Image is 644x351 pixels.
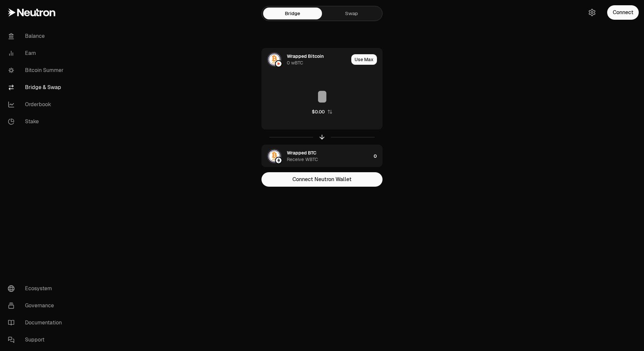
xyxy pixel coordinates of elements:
[374,145,382,167] div: 0
[261,172,383,187] button: Connect Neutron Wallet
[3,62,71,79] a: Bitcoin Summer
[607,5,639,20] button: Connect
[312,108,325,115] div: $0.00
[3,280,71,297] a: Ecosystem
[287,59,303,66] div: 0 wBTC
[287,53,324,59] div: Wrapped Bitcoin
[322,8,381,19] a: Swap
[351,54,377,65] button: Use Max
[263,8,322,19] a: Bridge
[262,145,382,167] button: WBTC LogoEthereum LogoWrapped BTCReceive WBTC0
[268,150,281,163] img: WBTC Logo
[312,108,333,115] button: $0.00
[262,145,371,167] div: WBTC LogoEthereum LogoWrapped BTCReceive WBTC
[3,314,71,331] a: Documentation
[287,156,318,163] div: Receive WBTC
[3,96,71,113] a: Orderbook
[268,53,281,66] img: wBTC Logo
[3,45,71,62] a: Earn
[3,297,71,314] a: Governance
[262,48,349,71] div: wBTC LogoNeutron LogoWrapped Bitcoin0 wBTC
[3,28,71,45] a: Balance
[276,61,282,67] img: Neutron Logo
[3,79,71,96] a: Bridge & Swap
[3,113,71,130] a: Stake
[287,150,316,156] div: Wrapped BTC
[276,157,282,163] img: Ethereum Logo
[3,331,71,348] a: Support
